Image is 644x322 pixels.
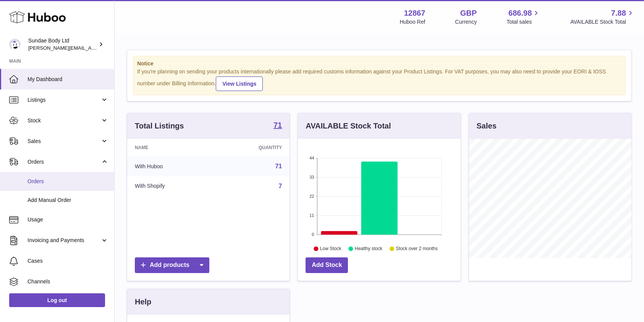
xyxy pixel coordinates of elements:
text: 0 [312,232,314,237]
span: Stock [28,117,100,124]
span: 7.88 [611,8,626,18]
a: 71 [273,121,282,130]
strong: 71 [273,121,282,129]
a: Log out [9,293,105,307]
h3: Sales [477,121,497,131]
td: With Shopify [127,176,215,196]
text: 11 [310,213,314,218]
td: With Huboo [127,156,215,176]
span: Invoicing and Payments [28,237,100,244]
span: [PERSON_NAME][EMAIL_ADDRESS][DOMAIN_NAME] [28,45,153,51]
span: AVAILABLE Stock Total [570,18,635,26]
a: 7.88 AVAILABLE Stock Total [570,8,635,26]
div: Sundae Body Ltd [28,37,97,52]
span: Orders [28,158,100,166]
th: Quantity [215,139,290,156]
span: 686.98 [508,8,532,18]
a: View Listings [216,76,263,91]
a: Add products [135,257,209,273]
a: 7 [278,183,282,189]
span: Total sales [506,18,540,26]
strong: Notice [137,60,621,67]
div: Currency [455,18,477,26]
text: 33 [310,175,314,179]
text: 22 [310,194,314,198]
text: Healthy stock [355,246,383,251]
strong: GBP [460,8,477,18]
th: Name [127,139,215,156]
span: Listings [28,96,100,104]
strong: 12867 [404,8,426,18]
a: 71 [275,163,282,169]
span: Channels [28,278,108,285]
a: 686.98 Total sales [506,8,540,26]
h3: AVAILABLE Stock Total [306,121,391,131]
text: Low Stock [320,246,341,251]
span: My Dashboard [28,76,108,83]
div: Huboo Ref [400,18,426,26]
span: Sales [28,138,100,145]
span: Orders [28,178,108,185]
text: 44 [310,156,314,160]
div: If you're planning on sending your products internationally please add required customs informati... [137,68,621,91]
img: dianne@sundaebody.com [9,39,21,50]
h3: Help [135,297,151,307]
a: Add Stock [306,257,348,273]
h3: Total Listings [135,121,184,131]
text: Stock over 2 months [396,246,438,251]
span: Cases [28,257,108,265]
span: Add Manual Order [28,197,108,204]
span: Usage [28,216,108,223]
